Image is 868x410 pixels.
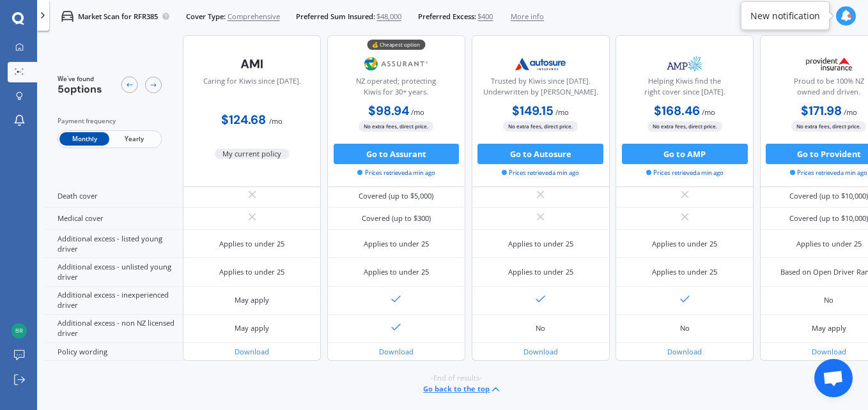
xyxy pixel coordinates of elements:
span: Prices retrieved a min ago [357,169,435,178]
div: New notification [750,10,820,22]
div: Applies to under 25 [364,239,429,249]
div: Applies to under 25 [508,267,573,277]
div: Additional excess - inexperienced driver [45,287,183,315]
span: No extra fees, direct price. [503,122,578,132]
span: Yearly [109,133,159,146]
a: Download [667,347,702,356]
span: My current policy [215,149,290,159]
img: AMP.webp [651,51,718,77]
div: May apply [812,323,846,333]
img: AMI-text-1.webp [219,51,286,77]
div: No [536,323,545,333]
img: car.f15378c7a67c060ca3f3.svg [61,10,74,22]
img: Assurant.png [362,51,430,77]
div: Applies to under 25 [652,239,717,249]
div: May apply [235,295,269,305]
div: Caring for Kiwis since [DATE]. [203,76,301,102]
span: $48,000 [376,11,401,22]
img: Provident.png [795,51,863,77]
div: Death cover [45,185,183,207]
a: Download [235,347,269,356]
button: Go to AMP [622,144,748,164]
span: / mo [844,107,857,117]
span: Comprehensive [228,11,280,22]
a: Download [523,347,558,356]
img: Autosure.webp [507,51,575,77]
span: We've found [58,75,102,84]
div: Applies to under 25 [364,267,429,277]
div: No [824,295,833,305]
div: Policy wording [45,343,183,361]
span: Monthly [59,133,109,146]
span: No extra fees, direct price. [791,122,866,132]
button: Go to Autosure [477,144,603,164]
div: Additional excess - non NZ licensed driver [45,315,183,343]
span: 5 options [58,82,102,96]
a: Download [812,347,846,356]
div: Payment frequency [58,116,162,126]
span: Preferred Sum Insured: [296,11,375,22]
a: Open chat [814,359,853,397]
span: More info [511,11,544,22]
div: No [680,323,690,333]
button: Go to Assurant [334,144,460,164]
div: Medical cover [45,208,183,230]
p: Market Scan for RFR385 [78,11,158,22]
div: May apply [235,323,269,333]
div: Additional excess - listed young driver [45,230,183,258]
b: $98.94 [368,103,409,119]
span: Prices retrieved a min ago [646,169,724,178]
span: Prices retrieved a min ago [790,169,867,178]
b: $124.68 [221,112,266,128]
div: Covered (up to $10,000) [789,191,868,201]
div: Covered (up to $5,000) [359,191,433,201]
div: Trusted by Kiwis since [DATE]. Underwritten by [PERSON_NAME]. [480,76,600,102]
b: $171.98 [801,103,842,119]
span: Prices retrieved a min ago [502,169,579,178]
span: -End of results- [431,373,482,383]
div: Applies to under 25 [652,267,717,277]
div: Applies to under 25 [219,239,284,249]
b: $149.15 [512,103,554,119]
div: Applies to under 25 [796,239,862,249]
div: Applies to under 25 [219,267,284,277]
span: Cover Type: [186,11,226,22]
img: d5a29ef1dfafd913146f373405abbb84 [12,323,27,338]
span: / mo [269,116,283,126]
div: Additional excess - unlisted young driver [45,258,183,286]
span: / mo [555,107,569,117]
div: Applies to under 25 [508,239,573,249]
div: Covered (up to $10,000) [789,213,868,224]
div: Covered (up to $300) [362,213,431,224]
a: Download [379,347,414,356]
span: / mo [702,107,715,117]
div: NZ operated; protecting Kiwis for 30+ years. [336,76,456,102]
span: No extra fees, direct price. [359,122,433,132]
b: $168.46 [654,103,700,119]
span: Preferred Excess: [418,11,476,22]
div: 💰 Cheapest option [367,40,425,50]
span: $400 [477,11,493,22]
span: / mo [411,107,424,117]
div: Helping Kiwis find the right cover since [DATE]. [624,76,745,102]
button: Go back to the top [423,383,502,395]
span: No extra fees, direct price. [647,122,722,132]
